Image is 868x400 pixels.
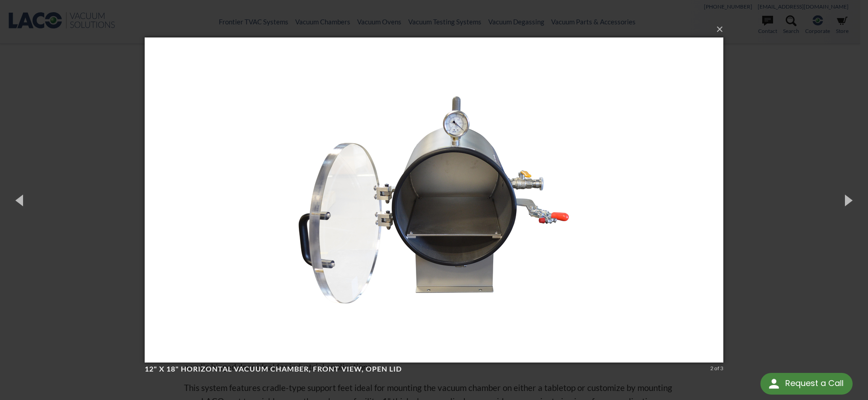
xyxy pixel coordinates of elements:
[827,175,868,225] button: Next (Right arrow key)
[760,373,853,395] div: Request a Call
[767,377,781,391] img: round button
[145,19,723,381] img: 12" X 18" Horizontal Vacuum Chamber, front view, open lid
[710,364,723,372] div: 2 of 3
[145,364,707,374] h4: 12" X 18" Horizontal Vacuum Chamber, front view, open lid
[147,19,726,39] button: ×
[785,373,844,394] div: Request a Call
